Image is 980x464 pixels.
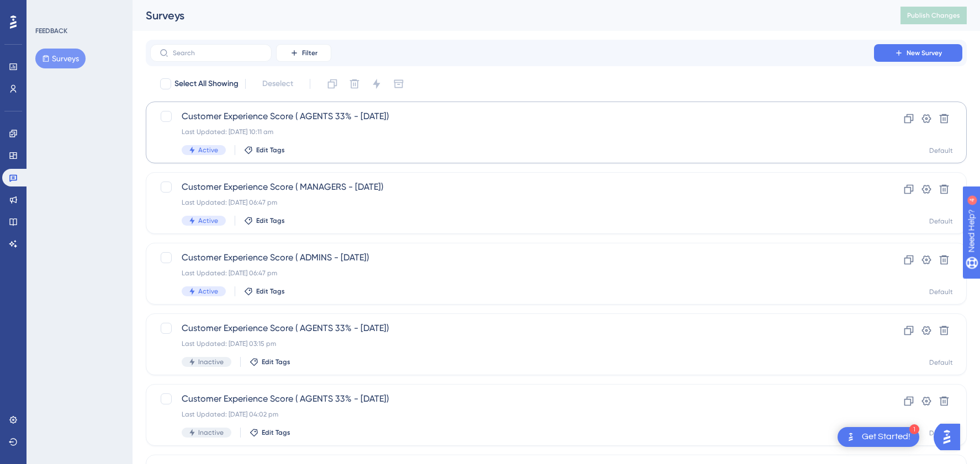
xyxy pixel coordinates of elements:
[182,198,843,207] div: Last Updated: [DATE] 06:47 pm
[256,146,285,154] span: Edit Tags
[874,44,962,62] button: New Survey
[929,217,953,226] div: Default
[182,110,843,123] span: Customer Experience Score ( AGENTS 33% - [DATE])
[198,146,218,154] span: Active
[256,216,285,225] span: Edit Tags
[302,49,317,57] span: Filter
[182,410,843,419] div: Last Updated: [DATE] 04:02 pm
[934,420,967,454] iframe: UserGuiding AI Assistant Launcher
[182,127,843,136] div: Last Updated: [DATE] 10:11 am
[929,287,953,296] div: Default
[182,392,843,406] span: Customer Experience Score ( AGENTS 33% - [DATE])
[250,428,290,437] button: Edit Tags
[182,251,843,264] span: Customer Experience Score ( ADMINS - [DATE])
[35,26,67,35] div: FEEDBACK
[182,339,843,348] div: Last Updated: [DATE] 03:15 pm
[900,7,967,24] button: Publish Changes
[198,428,224,437] span: Inactive
[909,424,919,434] div: 1
[929,429,953,438] div: Default
[182,322,843,335] span: Customer Experience Score ( AGENTS 33% - [DATE])
[26,3,69,16] span: Need Help?
[198,358,224,366] span: Inactive
[276,44,331,62] button: Filter
[262,358,290,366] span: Edit Tags
[929,358,953,367] div: Default
[862,431,910,443] div: Get Started!
[198,216,218,225] span: Active
[262,77,293,90] span: Deselect
[182,180,843,194] span: Customer Experience Score ( MANAGERS - [DATE])
[244,216,285,225] button: Edit Tags
[838,427,919,447] div: Open Get Started! checklist, remaining modules: 1
[250,358,290,366] button: Edit Tags
[844,430,857,444] img: launcher-image-alternative-text
[244,287,285,296] button: Edit Tags
[77,6,80,14] div: 4
[174,77,239,90] span: Select All Showing
[182,269,843,278] div: Last Updated: [DATE] 06:47 pm
[929,146,953,155] div: Default
[907,49,942,57] span: New Survey
[262,428,290,437] span: Edit Tags
[907,11,960,20] span: Publish Changes
[244,146,285,154] button: Edit Tags
[256,287,285,296] span: Edit Tags
[35,49,86,68] button: Surveys
[198,287,218,296] span: Active
[173,49,262,57] input: Search
[146,8,873,23] div: Surveys
[252,74,303,94] button: Deselect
